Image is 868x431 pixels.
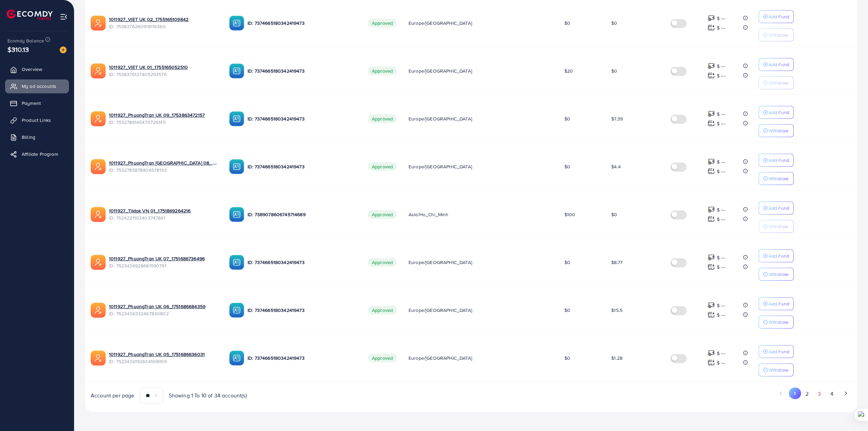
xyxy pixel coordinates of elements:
[109,262,218,269] span: ID: 7523436928681590791
[60,13,68,21] img: menu
[109,64,218,78] div: <span class='underline'>1011927_VIET UK 01_1755165052510</span></br>7538376127405293576
[708,168,715,175] img: top-up amount
[91,111,106,126] img: ic-ads-acc.e4c84228.svg
[368,306,397,315] span: Approved
[60,46,67,53] img: image
[826,388,838,400] button: Go to page 4
[169,392,247,399] span: Showing 1 To 10 of 34 account(s)
[759,297,794,310] button: Add Fund
[768,270,788,278] p: Withdraw
[840,388,852,399] button: Go to next page
[409,355,472,361] span: Europe/[GEOGRAPHIC_DATA]
[91,16,106,31] img: ic-ads-acc.e4c84228.svg
[5,79,69,93] a: My ad accounts
[768,127,788,135] p: Withdraw
[564,163,570,170] span: $0
[768,222,788,230] p: Withdraw
[109,303,218,317] div: <span class='underline'>1011927_PhuongTran UK 06_1751686684359</span></br>7523436332467830802
[768,156,789,164] p: Add Fund
[5,62,69,76] a: Overview
[7,10,53,20] img: logo
[109,160,218,173] div: <span class='underline'>1011927_PhuongTran UK 08_1753863400059</span></br>7532785878406578193
[109,351,218,358] a: 1011927_PhuongTran UK 05_1751686636031
[611,259,622,266] span: $8.77
[708,72,715,79] img: top-up amount
[409,259,472,266] span: Europe/[GEOGRAPHIC_DATA]
[801,388,813,400] button: Go to page 2
[768,79,788,87] p: Withdraw
[768,366,788,374] p: Withdraw
[7,37,44,44] span: Ecomdy Balance
[717,158,725,166] p: $ ---
[768,13,789,21] p: Add Fund
[768,348,789,356] p: Add Fund
[717,167,725,175] p: $ ---
[22,117,51,124] span: Product Links
[564,211,575,218] span: $100
[409,307,472,314] span: Europe/[GEOGRAPHIC_DATA]
[611,355,622,361] span: $1.28
[717,349,725,357] p: $ ---
[708,350,715,357] img: top-up amount
[813,388,826,400] button: Go to page 3
[109,16,218,30] div: <span class='underline'>1011927_VIET UK 02_1755165109842</span></br>7538376260918116360
[768,60,789,69] p: Add Fund
[708,263,715,270] img: top-up amount
[22,151,58,157] span: Affiliate Program
[91,303,106,318] img: ic-ads-acc.e4c84228.svg
[759,220,794,233] button: Withdraw
[564,20,570,26] span: $0
[708,311,715,318] img: top-up amount
[248,67,357,75] p: ID: 7374665180342419473
[229,159,244,174] img: ic-ba-acc.ded83a64.svg
[759,202,794,214] button: Add Fund
[109,112,218,118] a: 1011927_PhuongTran UK 09_1753863472157
[248,19,357,27] p: ID: 7374665180342419473
[368,67,397,75] span: Approved
[708,254,715,261] img: top-up amount
[248,163,357,171] p: ID: 7374665180342419473
[248,258,357,266] p: ID: 7374665180342419473
[109,255,218,269] div: <span class='underline'>1011927_PhuongTran UK 07_1751686736496</span></br>7523436928681590791
[717,301,725,310] p: $ ---
[248,210,357,219] p: ID: 7389078606745714689
[708,24,715,31] img: top-up amount
[109,310,218,317] span: ID: 7523436332467830802
[7,44,29,54] span: $310.13
[109,303,218,310] a: 1011927_PhuongTran UK 06_1751686684359
[564,68,573,74] span: $20
[717,14,725,22] p: $ ---
[717,110,725,118] p: $ ---
[368,354,397,362] span: Approved
[91,159,106,174] img: ic-ads-acc.e4c84228.svg
[839,400,863,426] iframe: Chat
[109,23,218,30] span: ID: 7538376260918116360
[22,66,42,73] span: Overview
[768,318,788,326] p: Withdraw
[109,351,218,365] div: <span class='underline'>1011927_PhuongTran UK 05_1751686636031</span></br>7523436192634109959
[368,258,397,267] span: Approved
[708,158,715,165] img: top-up amount
[109,207,218,221] div: <span class='underline'>1011927_Tiktok VN 01_1751869264216</span></br>7524221102403747841
[717,215,725,223] p: $ ---
[708,15,715,22] img: top-up amount
[759,172,794,185] button: Withdraw
[91,392,134,399] span: Account per page
[109,358,218,365] span: ID: 7523436192634109959
[759,249,794,262] button: Add Fund
[229,207,244,222] img: ic-ba-acc.ded83a64.svg
[708,120,715,127] img: top-up amount
[409,68,472,74] span: Europe/[GEOGRAPHIC_DATA]
[409,115,472,122] span: Europe/[GEOGRAPHIC_DATA]
[768,204,789,212] p: Add Fund
[717,62,725,70] p: $ ---
[611,307,622,314] span: $15.5
[5,113,69,127] a: Product Links
[368,114,397,123] span: Approved
[109,167,218,173] span: ID: 7532785878406578193
[248,115,357,123] p: ID: 7374665180342419473
[611,68,617,74] span: $0
[611,115,623,122] span: $7.39
[5,147,69,161] a: Affiliate Program
[5,130,69,144] a: Billing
